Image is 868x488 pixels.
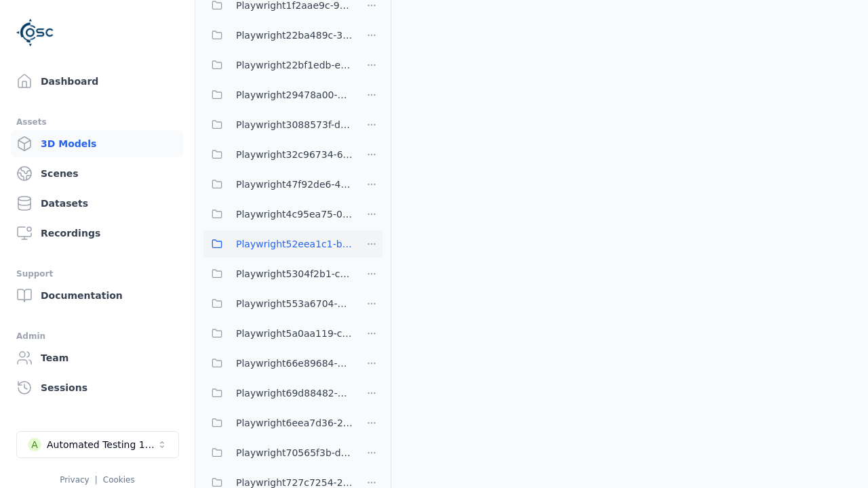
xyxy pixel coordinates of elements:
a: Dashboard [11,68,184,95]
a: Privacy [60,475,89,485]
div: Assets [16,114,178,130]
a: 3D Models [11,130,184,157]
button: Playwright70565f3b-d1cd-451e-b08a-b6e5d72db463 [203,439,353,466]
button: Playwright4c95ea75-059d-4cd5-9024-2cd9de30b3b0 [203,201,353,228]
div: A [28,438,41,451]
button: Playwright32c96734-6866-42ae-8456-0f4acea52717 [203,141,353,168]
span: Playwright70565f3b-d1cd-451e-b08a-b6e5d72db463 [236,445,353,461]
button: Playwright6eea7d36-2bfb-4c23-8a5c-c23a2aced77e [203,409,353,436]
span: Playwright22bf1edb-e2e4-49eb-ace5-53917e10e3df [236,57,353,73]
span: Playwright5304f2b1-c9d3-459f-957a-a9fd53ec8eaf [236,266,353,282]
span: Playwright553a6704-808f-474b-81e6-e0edf15a73d7 [236,296,353,312]
a: Scenes [11,160,184,187]
button: Playwright47f92de6-42b1-4186-9da0-7d6c89d269ce [203,171,353,198]
span: Playwright5a0aa119-c5be-433d-90b0-de75c36c42a7 [236,325,353,342]
a: Team [11,344,184,371]
button: Playwright5a0aa119-c5be-433d-90b0-de75c36c42a7 [203,320,353,347]
span: Playwright47f92de6-42b1-4186-9da0-7d6c89d269ce [236,176,353,192]
span: | [95,475,98,485]
div: Support [16,266,178,282]
button: Playwright29478a00-7829-4286-b156-879e6320140f [203,81,353,108]
button: Playwright52eea1c1-b696-47b5-808f-ee067d1259d1 [203,230,353,258]
button: Playwright22bf1edb-e2e4-49eb-ace5-53917e10e3df [203,52,353,79]
span: Playwright32c96734-6866-42ae-8456-0f4acea52717 [236,146,353,163]
img: Logo [16,14,54,52]
div: Admin [16,328,178,344]
button: Playwright66e89684-087b-4a8e-8db0-72782c7802f7 [203,350,353,377]
span: Playwright66e89684-087b-4a8e-8db0-72782c7802f7 [236,355,353,371]
button: Playwright553a6704-808f-474b-81e6-e0edf15a73d7 [203,290,353,317]
a: Documentation [11,282,184,309]
button: Playwright22ba489c-3f58-40ce-82d9-297bfd19b528 [203,22,353,49]
a: Recordings [11,220,184,247]
span: Playwright29478a00-7829-4286-b156-879e6320140f [236,87,353,103]
button: Select a workspace [16,431,179,458]
a: Cookies [103,475,135,485]
span: Playwright4c95ea75-059d-4cd5-9024-2cd9de30b3b0 [236,206,353,222]
span: Playwright22ba489c-3f58-40ce-82d9-297bfd19b528 [236,27,353,43]
button: Playwright5304f2b1-c9d3-459f-957a-a9fd53ec8eaf [203,260,353,287]
span: Playwright3088573f-d44d-455e-85f6-006cb06f31fb [236,117,353,133]
span: Playwright6eea7d36-2bfb-4c23-8a5c-c23a2aced77e [236,415,353,431]
button: Playwright69d88482-dad[DEMOGRAPHIC_DATA]-4eb6-a4d2-d615fe0eea50 [203,380,353,407]
div: Automated Testing 1 - Playwright [47,438,157,451]
span: Playwright69d88482-dad[DEMOGRAPHIC_DATA]-4eb6-a4d2-d615fe0eea50 [236,385,353,401]
a: Datasets [11,190,184,217]
span: Playwright52eea1c1-b696-47b5-808f-ee067d1259d1 [236,236,353,252]
a: Sessions [11,374,184,401]
button: Playwright3088573f-d44d-455e-85f6-006cb06f31fb [203,111,353,138]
